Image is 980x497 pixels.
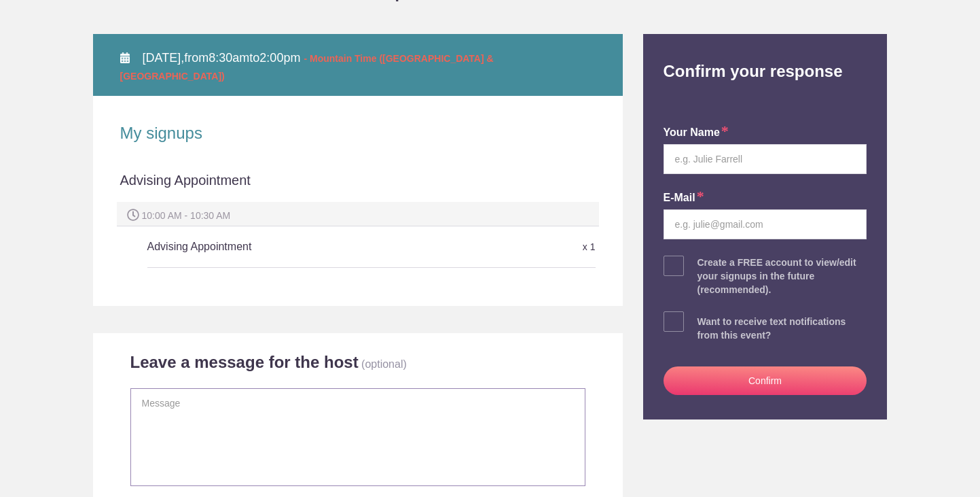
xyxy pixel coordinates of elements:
[664,144,867,174] input: e.g. Julie Farrell
[664,209,867,239] input: e.g. julie@gmail.com
[120,171,596,202] div: Advising Appointment
[208,51,249,65] span: 8:30am
[697,256,867,296] div: Create a FREE account to view/edit your signups in the future (recommended).
[143,51,185,65] span: [DATE],
[130,352,359,373] h2: Leave a message for the host
[664,366,867,395] button: Confirm
[120,51,494,82] span: from to
[664,125,729,141] label: your name
[117,202,599,226] div: 10:00 AM - 10:30 AM
[120,123,596,143] h2: My signups
[653,34,877,82] h2: Confirm your response
[361,358,407,370] p: (optional)
[446,235,596,259] div: x 1
[120,53,494,82] span: - Mountain Time ([GEOGRAPHIC_DATA] & [GEOGRAPHIC_DATA])
[120,52,130,63] img: Calendar alt
[664,190,704,206] label: E-mail
[259,51,300,65] span: 2:00pm
[147,233,446,260] h5: Advising Appointment
[697,315,867,342] div: Want to receive text notifications from this event?
[127,209,139,221] img: Spot time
